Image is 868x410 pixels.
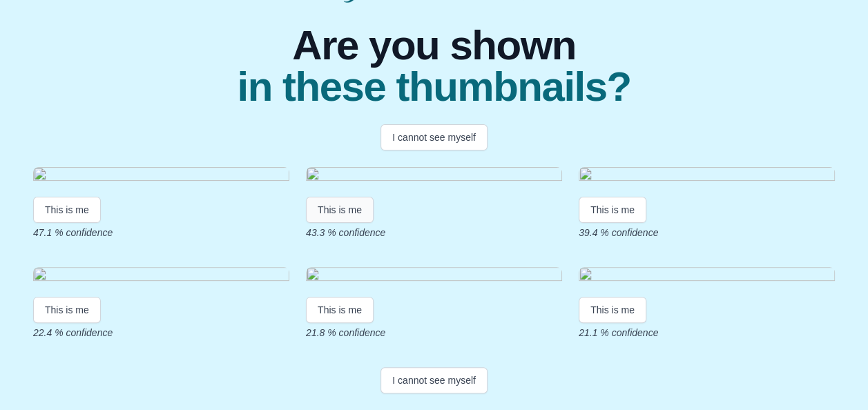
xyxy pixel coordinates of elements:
img: f97cf24783c637295aa5288e467c77296c27585b.gif [33,267,289,286]
button: This is me [33,197,101,223]
img: 90739a9cf27c029b842bf4c10994c0d61dc4c762.gif [33,167,289,186]
span: Are you shown [237,25,630,66]
p: 39.4 % confidence [579,226,835,240]
button: This is me [306,197,374,223]
img: 7a5c44f3b66d3ea5236d26c7b238152e2f69a19d.gif [306,267,562,286]
p: 21.8 % confidence [306,326,562,340]
button: This is me [579,297,646,323]
button: This is me [579,197,646,223]
p: 21.1 % confidence [579,326,835,340]
img: 2eade01a1506475c20f3af784e34af6330fddcdb.gif [579,267,835,286]
img: 2c85c3bc0e51e787d60ca505f8ddba46d414d730.gif [579,167,835,186]
img: 0d01c49d359b4ef3aa4b3f8123ad690690330173.gif [306,167,562,186]
button: This is me [33,297,101,323]
button: This is me [306,297,374,323]
button: I cannot see myself [380,367,488,393]
p: 47.1 % confidence [33,226,289,240]
p: 43.3 % confidence [306,226,562,240]
p: 22.4 % confidence [33,326,289,340]
span: in these thumbnails? [237,66,630,108]
button: I cannot see myself [380,124,488,150]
